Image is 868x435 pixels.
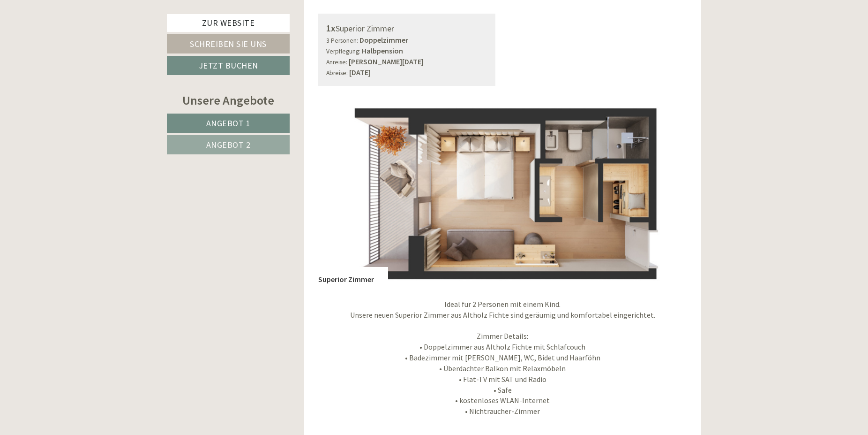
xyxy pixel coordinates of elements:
[349,68,371,77] b: [DATE]
[14,27,144,35] div: Inso Sonnenheim
[362,46,403,55] b: Halbpension
[326,47,360,55] small: Verpflegung:
[326,22,488,35] div: Superior Zimmer
[206,139,251,150] span: Angebot 2
[167,14,290,32] a: Zur Website
[349,57,424,66] b: [PERSON_NAME][DATE]
[318,299,688,417] p: Ideal für 2 Personen mit einem Kind. Unsere neuen Superior Zimmer aus Altholz Fichte sind geräumi...
[167,56,290,75] a: Jetzt buchen
[359,35,408,45] b: Doppelzimmer
[309,244,369,264] button: Senden
[326,22,336,34] b: 1x
[318,100,688,285] img: image
[326,58,347,66] small: Anreise:
[167,92,290,109] div: Unsere Angebote
[206,118,251,129] span: Angebot 1
[318,267,388,285] div: Superior Zimmer
[661,181,671,204] button: Next
[335,181,344,204] button: Previous
[7,25,149,54] div: Guten Tag, wie können wir Ihnen helfen?
[14,46,144,52] small: 12:26
[168,7,202,23] div: [DATE]
[326,37,358,45] small: 3 Personen:
[167,34,290,53] a: Schreiben Sie uns
[326,69,348,77] small: Abreise:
